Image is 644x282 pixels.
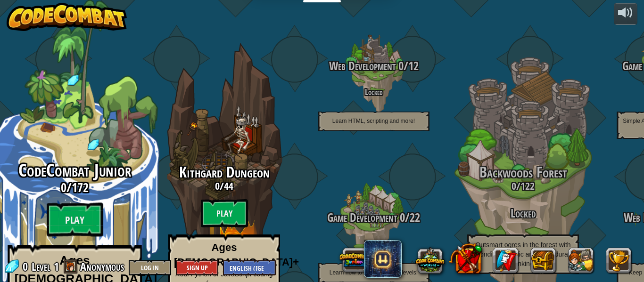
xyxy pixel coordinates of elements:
button: Sign Up [176,260,218,275]
span: 0 [396,58,404,74]
span: 0 [23,259,31,274]
btn: Play [47,203,103,237]
span: Anonymous [80,259,124,274]
span: Game Development [327,209,397,226]
span: 0 [215,179,220,193]
h4: Locked [299,88,448,97]
img: CodeCombat - Learn how to code by playing a game [7,3,127,31]
button: Adjust volume [614,3,637,25]
strong: Ages [DEMOGRAPHIC_DATA]+ [174,242,299,268]
h3: / [299,60,448,73]
span: 172 [72,179,89,196]
btn: Play [201,199,248,227]
span: 12 [408,58,419,74]
span: Learn how to build your own levels! [330,269,418,276]
h3: Locked [448,207,598,220]
span: Learn HTML, scripting and more! [332,118,415,124]
h4: Locked [299,239,448,248]
span: 122 [520,179,535,193]
span: 0 [512,179,516,193]
h3: / [149,180,299,192]
span: 44 [224,179,233,193]
h3: / [299,211,448,224]
span: 1 [54,259,59,274]
span: CodeCombat Junior [18,158,131,183]
span: 22 [410,209,420,226]
span: Level [32,259,50,274]
span: Web Development [329,58,396,74]
span: Kithgard Dungeon [179,162,270,182]
span: Backwoods Forest [479,162,567,182]
span: 0 [61,179,66,196]
span: 0 [397,209,405,226]
h3: / [448,180,598,192]
button: Log In [129,260,171,275]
